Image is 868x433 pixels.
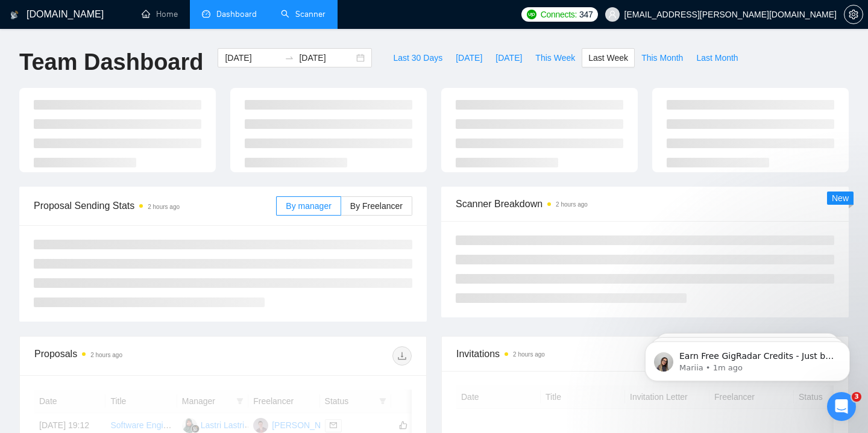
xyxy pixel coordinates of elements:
h1: Team Dashboard [19,48,203,76]
a: searchScanner [281,9,325,19]
span: This Week [535,51,575,64]
span: to [285,53,294,63]
span: swap-right [285,53,294,63]
span: 347 [579,8,593,21]
span: Scanner Breakdown [456,196,834,211]
button: [DATE] [489,48,529,67]
span: Last 30 Days [393,51,442,64]
button: Last Week [582,48,635,67]
button: setting [844,5,863,24]
time: 2 hours ago [556,201,588,208]
button: Last Month [690,48,744,67]
img: logo [10,5,19,25]
span: This Month [641,51,683,64]
input: End date [299,51,354,64]
span: 3 [852,392,861,402]
span: New [832,193,849,203]
span: Invitations [456,346,834,361]
time: 2 hours ago [513,351,545,358]
iframe: Intercom live chat [827,392,856,421]
span: By Freelancer [350,201,403,211]
span: setting [844,10,863,19]
div: Proposals [34,346,223,366]
time: 2 hours ago [148,204,180,210]
span: [DATE] [456,51,482,64]
button: [DATE] [449,48,489,67]
span: Proposal Sending Stats [34,198,276,213]
a: homeHome [142,9,178,19]
button: This Month [635,48,690,67]
input: Start date [225,51,280,64]
span: By manager [286,201,331,211]
a: setting [844,10,863,19]
span: user [608,10,617,19]
iframe: Intercom notifications message [627,316,868,400]
span: Connects: [541,8,577,21]
span: Dashboard [216,9,257,19]
button: Last 30 Days [386,48,449,67]
span: [DATE] [495,51,522,64]
button: This Week [529,48,582,67]
span: dashboard [202,10,210,18]
span: Last Week [588,51,628,64]
span: Last Month [696,51,738,64]
img: upwork-logo.png [527,10,536,19]
time: 2 hours ago [90,352,122,358]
